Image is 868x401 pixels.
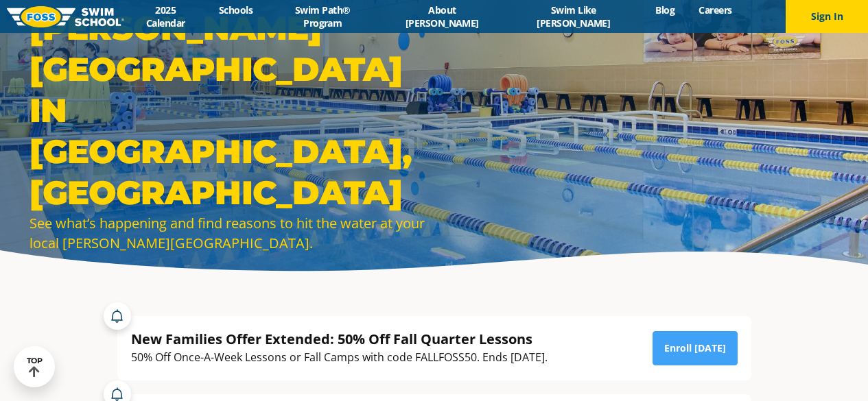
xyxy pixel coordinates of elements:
h1: [PERSON_NAME][GEOGRAPHIC_DATA] in [GEOGRAPHIC_DATA], [GEOGRAPHIC_DATA] [30,8,427,213]
a: About [PERSON_NAME] [381,3,504,29]
a: 2025 Calendar [124,3,207,29]
a: Schools [207,3,265,16]
div: 50% Off Once-A-Week Lessons or Fall Camps with code FALLFOSS50. Ends [DATE]. [131,348,548,367]
div: See what’s happening and find reasons to hit the water at your local [PERSON_NAME][GEOGRAPHIC_DATA]. [30,213,427,253]
img: FOSS Swim School Logo [7,6,124,27]
a: Swim Path® Program [265,3,381,29]
a: Blog [644,3,687,16]
a: Careers [687,3,744,16]
div: TOP [27,356,43,378]
div: New Families Offer Extended: 50% Off Fall Quarter Lessons [131,330,548,348]
a: Swim Like [PERSON_NAME] [504,3,644,29]
a: Enroll [DATE] [653,331,738,365]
